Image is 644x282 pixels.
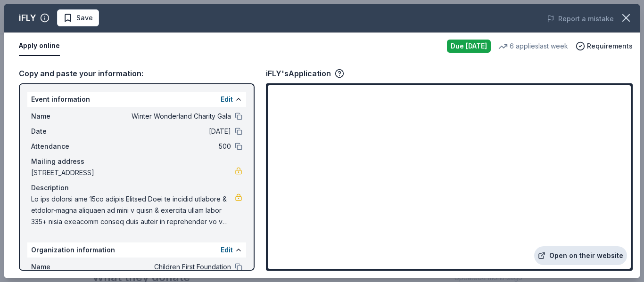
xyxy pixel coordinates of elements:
[221,94,233,105] button: Edit
[31,193,235,227] span: Lo ips dolorsi ame 15co adipis Elitsed Doei te incidid utlabore & etdolor-magna aliquaen ad mini ...
[31,261,94,273] span: Name
[31,111,94,122] span: Name
[534,246,627,265] a: Open on their website
[94,126,231,137] span: [DATE]
[31,167,235,178] span: [STREET_ADDRESS]
[498,40,568,52] div: 6 applies last week
[19,10,36,25] div: iFLY
[221,244,233,256] button: Edit
[31,141,94,152] span: Attendance
[19,67,255,80] div: Copy and paste your information:
[27,92,246,107] div: Event information
[19,36,60,56] button: Apply online
[57,9,99,26] button: Save
[447,40,491,53] div: Due [DATE]
[266,67,344,80] div: iFLY's Application
[576,40,633,52] button: Requirements
[31,182,242,193] div: Description
[31,126,94,137] span: Date
[31,156,242,167] div: Mailing address
[94,141,231,152] span: 500
[94,111,231,122] span: Winter Wonderland Charity Gala
[94,261,231,273] span: Children First Foundation
[547,13,614,24] button: Report a mistake
[587,40,633,52] span: Requirements
[76,12,93,24] span: Save
[27,242,246,258] div: Organization information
